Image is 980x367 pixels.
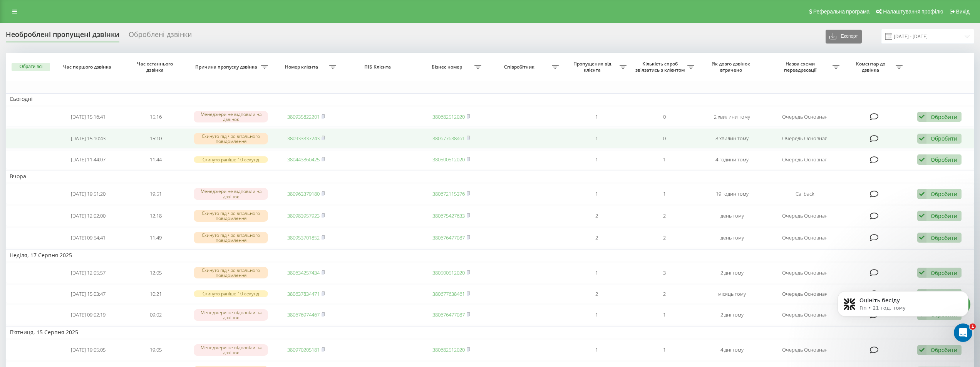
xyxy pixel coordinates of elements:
[194,344,268,356] div: Менеджери не відповіли на дзвінок
[698,128,766,149] td: 8 хвилин тому
[770,61,833,73] span: Назва схеми переадресації
[276,64,329,70] span: Номер клієнта
[194,156,268,163] div: Скинуто раніше 10 секунд
[194,232,268,243] div: Скинуто під час вітального повідомлення
[931,212,957,220] div: Обробити
[54,107,122,127] td: [DATE] 15:16:41
[766,285,843,303] td: Очередь Основная
[931,346,957,354] div: Обробити
[563,263,630,283] td: 1
[931,234,957,241] div: Обробити
[122,263,190,283] td: 12:05
[766,128,843,149] td: Очередь Основная
[194,267,268,278] div: Скинуто під час вітального повідомлення
[54,128,122,149] td: [DATE] 15:10:43
[194,64,261,70] span: Причина пропуску дзвінка
[566,61,620,73] span: Пропущених від клієнта
[122,107,190,127] td: 15:16
[563,305,630,325] td: 1
[956,8,970,15] span: Вихід
[766,107,843,127] td: Очередь Основная
[883,8,943,15] span: Налаштування профілю
[630,340,698,360] td: 1
[698,305,766,325] td: 2 дні тому
[766,263,843,283] td: Очередь Основная
[698,107,766,127] td: 2 хвилини тому
[563,228,630,248] td: 2
[698,228,766,248] td: день тому
[122,206,190,226] td: 12:18
[630,128,698,149] td: 0
[432,113,465,120] a: 380682512020
[563,184,630,204] td: 1
[813,8,870,15] span: Реферальна програма
[634,61,687,73] span: Кількість спроб зв'язатись з клієнтом
[287,156,320,163] a: 380443860425
[54,206,122,226] td: [DATE] 12:02:00
[421,64,474,70] span: Бізнес номер
[931,190,957,198] div: Обробити
[122,285,190,303] td: 10:21
[432,190,465,197] a: 380672115376
[766,150,843,169] td: Очередь Основная
[432,290,465,297] a: 380677638461
[698,206,766,226] td: день тому
[432,234,465,241] a: 380676477087
[931,113,957,121] div: Обробити
[766,305,843,325] td: Очередь Основная
[6,327,974,338] td: П’ятниця, 15 Серпня 2025
[826,30,862,44] button: Експорт
[194,188,268,199] div: Менеджери не відповіли на дзвінок
[6,171,974,182] td: Вчора
[630,263,698,283] td: 3
[194,111,268,122] div: Менеджери не відповіли на дзвінок
[432,311,465,318] a: 380676477087
[54,305,122,325] td: [DATE] 09:02:19
[931,135,957,142] div: Обробити
[931,156,957,163] div: Обробити
[698,263,766,283] td: 2 дні тому
[698,184,766,204] td: 19 годин тому
[705,61,759,73] span: Як довго дзвінок втрачено
[630,184,698,204] td: 1
[194,309,268,321] div: Менеджери не відповіли на дзвінок
[563,128,630,149] td: 1
[766,184,843,204] td: Callback
[630,285,698,303] td: 2
[432,156,465,163] a: 380500512020
[287,190,320,197] a: 380963379180
[766,340,843,360] td: Очередь Основная
[432,269,465,276] a: 380500512020
[563,150,630,169] td: 1
[122,340,190,360] td: 19:05
[563,206,630,226] td: 2
[847,61,895,73] span: Коментар до дзвінка
[122,305,190,325] td: 09:02
[287,234,320,241] a: 380953701852
[54,340,122,360] td: [DATE] 19:05:05
[766,206,843,226] td: Очередь Основная
[54,184,122,204] td: [DATE] 19:51:20
[287,135,320,142] a: 380933337243
[931,269,957,277] div: Обробити
[287,290,320,297] a: 380637834471
[630,206,698,226] td: 2
[630,107,698,127] td: 0
[122,150,190,169] td: 11:44
[698,340,766,360] td: 4 дні тому
[61,64,115,70] span: Час першого дзвінка
[287,346,320,353] a: 380970205181
[287,311,320,318] a: 380676974467
[6,30,119,42] div: Необроблені пропущені дзвінки
[432,346,465,353] a: 380682512020
[54,228,122,248] td: [DATE] 09:54:41
[630,228,698,248] td: 2
[12,63,50,71] button: Обрати всі
[54,285,122,303] td: [DATE] 15:03:47
[432,135,465,142] a: 380677638461
[563,285,630,303] td: 2
[347,64,410,70] span: ПІБ Клієнта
